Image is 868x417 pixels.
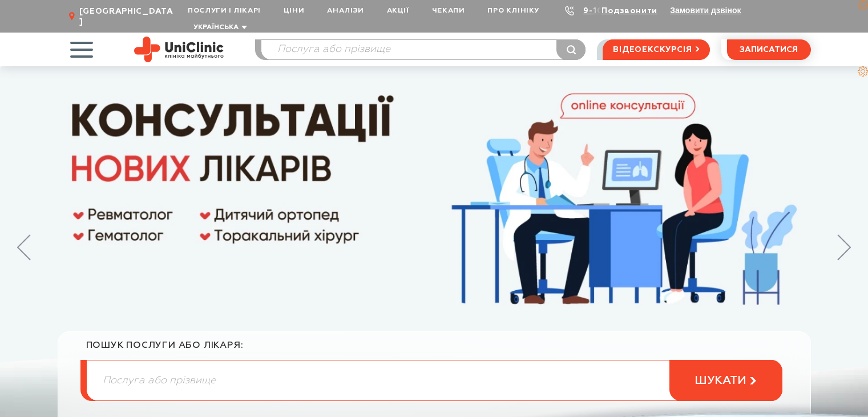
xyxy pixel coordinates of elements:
[86,340,782,360] div: пошук послуги або лікаря:
[670,6,741,15] button: Замовити дзвінок
[601,7,657,15] a: Подзвонити
[613,40,692,59] span: відеоекскурсія
[261,40,586,59] input: Послуга або прізвище
[79,6,176,27] span: [GEOGRAPHIC_DATA]
[87,360,782,400] input: Послуга або прізвище
[669,360,782,401] button: шукати
[193,24,239,31] span: Українська
[134,37,224,62] img: Uniclinic
[740,46,798,54] span: записатися
[695,374,746,388] span: шукати
[727,39,811,60] button: записатися
[191,23,247,32] button: Українська
[603,39,709,60] a: відеоекскурсія
[583,7,608,15] a: 9-103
